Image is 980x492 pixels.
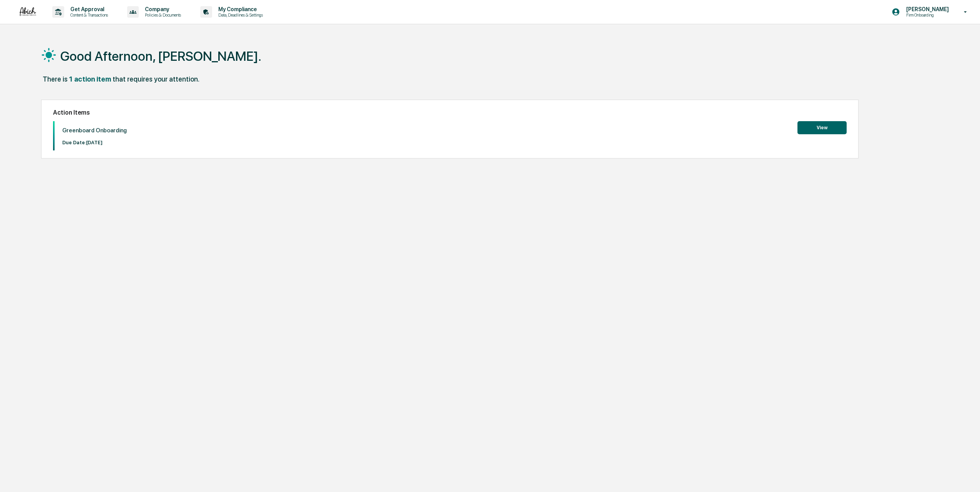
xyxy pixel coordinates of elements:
img: logo [18,7,37,17]
h2: Action Items [53,109,847,116]
p: My Compliance [212,6,267,12]
p: Firm Onboarding [900,12,953,18]
p: Get Approval [64,6,112,12]
p: Greenboard Onboarding [62,127,127,134]
div: 1 action item [69,75,111,83]
p: Data, Deadlines & Settings [212,12,267,18]
button: View [797,121,847,134]
p: Content & Transactions [64,12,112,18]
h1: Good Afternoon, [PERSON_NAME]. [60,48,261,64]
p: Due Date: [DATE] [62,140,127,145]
a: View [797,123,847,131]
p: Policies & Documents [139,12,185,18]
div: that requires your attention. [113,75,199,83]
p: [PERSON_NAME] [900,6,953,12]
p: Company [139,6,185,12]
div: There is [43,75,68,83]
